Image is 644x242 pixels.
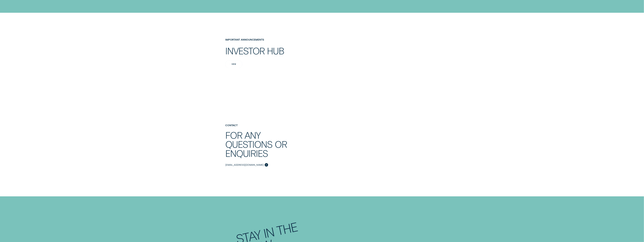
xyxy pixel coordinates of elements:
[225,124,321,131] h4: Contact
[225,163,268,167] a: investor@wisr.com.au
[225,46,304,55] h2: Investor Hub
[225,164,264,166] span: [EMAIL_ADDRESS][DOMAIN_NAME]
[225,38,304,41] h4: Important Announcements
[232,64,236,65] div: View
[225,131,309,163] h2: For any questions or enquiries
[225,60,242,68] a: View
